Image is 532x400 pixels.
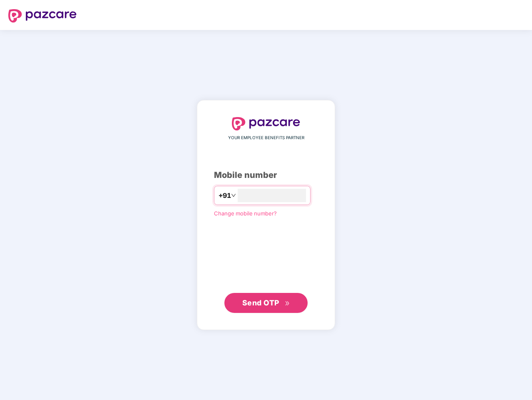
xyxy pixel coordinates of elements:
[231,193,236,198] span: down
[224,293,308,313] button: Send OTPdouble-right
[214,210,277,217] a: Change mobile number?
[219,190,231,201] span: +91
[285,301,290,306] span: double-right
[8,9,77,22] img: logo
[228,135,304,141] span: YOUR EMPLOYEE BENEFITS PARTNER
[214,169,318,182] div: Mobile number
[242,298,279,307] span: Send OTP
[232,117,300,130] img: logo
